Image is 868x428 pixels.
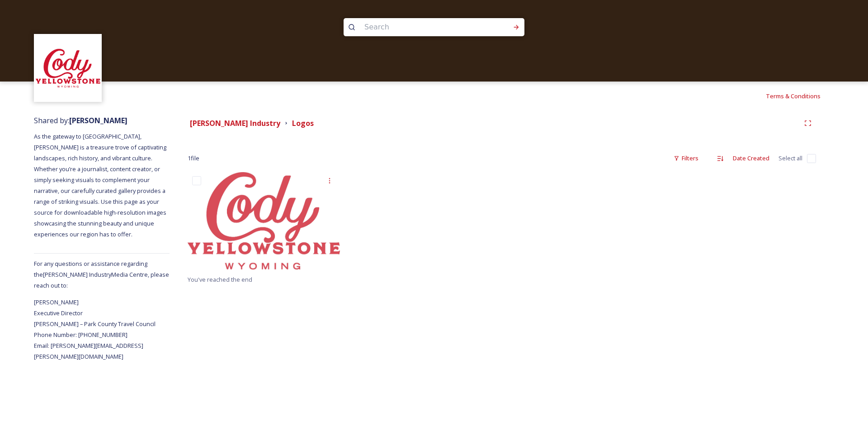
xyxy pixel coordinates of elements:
div: Filters [669,149,703,167]
div: Date Created [728,149,774,167]
span: 1 file [188,154,199,163]
img: PCTC_LOGO_wyoming_RED_vert.eps [188,172,340,269]
img: images%20(1).png [35,35,101,101]
input: Search [360,17,484,37]
span: For any questions or assistance regarding the [PERSON_NAME] Industry Media Centre, please reach o... [34,260,169,289]
strong: [PERSON_NAME] [69,115,127,125]
a: Terms & Conditions [766,91,834,101]
span: Shared by: [34,115,127,125]
span: Terms & Conditions [766,92,821,100]
span: You've reached the end [188,275,252,284]
span: [PERSON_NAME] Executive Director [PERSON_NAME] – Park County Travel Council Phone Number: [PHONE_... [34,298,156,361]
strong: Logos [292,118,314,128]
span: As the gateway to [GEOGRAPHIC_DATA], [PERSON_NAME] is a treasure trove of captivating landscapes,... [34,132,168,238]
span: Select all [778,154,802,163]
strong: [PERSON_NAME] Industry [190,118,280,128]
